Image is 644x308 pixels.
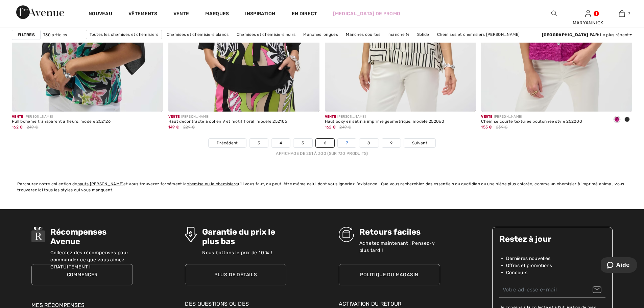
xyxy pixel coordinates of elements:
font: Inspiration [245,11,275,17]
font: Haut boxy en satin à imprimé géométrique, modèle 252060 [325,119,445,124]
nav: Navigation des pages [12,138,632,157]
a: 8 [359,139,378,147]
font: manche ¾ [388,32,409,37]
img: Mes informations [585,9,591,18]
a: [MEDICAL_DATA] de promo [333,10,400,17]
font: Affichage de 251 à 300 (sur 730 produits) [276,151,368,156]
font: 8 [367,141,370,145]
font: Nouveau [89,11,112,17]
font: Chemises et chemisiers [PERSON_NAME] [437,32,520,37]
a: 5 [293,139,312,147]
font: Marques [205,11,229,17]
a: Chemises et chemisiers blancs [163,30,232,39]
font: En direct [292,11,317,17]
font: Chemises et chemisiers blancs [167,32,229,37]
font: 7 [628,11,630,16]
a: chemise ou le chemisier [187,182,235,186]
a: Suivant [404,139,435,147]
font: 229 € [183,125,195,129]
font: Retours faciles [359,227,421,237]
font: 162 € [12,125,23,129]
font: Haut décontracté à col en V et motif floral, modèle 252106 [168,119,287,124]
font: Garantie du prix le plus bas [202,227,275,246]
a: Vêtements [128,11,157,18]
font: 5 [302,141,304,145]
a: En direct [292,10,317,17]
a: Chemises et chemisiers noirs [233,30,299,39]
font: Commencer [67,272,98,278]
font: Activation du retour [339,301,402,307]
font: 162 € [325,125,336,129]
font: Chemises et chemisiers noirs [237,32,295,37]
font: MARYANNICK [573,20,603,26]
font: Vente [12,115,23,119]
a: Plus de détails [185,264,286,285]
font: Offres et promotions [506,263,552,268]
font: Parcourez notre collection de [17,182,77,186]
img: 1ère Avenue [16,5,64,19]
font: Solide [417,32,429,37]
font: Chemise courte texturée boutonnée style 252000 [481,119,582,124]
font: 239 € [496,125,508,129]
font: 155 € [481,125,492,129]
font: Manches courtes [346,32,381,37]
font: 6 [324,141,326,145]
font: Manches longues [303,32,338,37]
font: Restez à jour [499,234,551,244]
font: 730 articles [43,32,67,37]
a: 7 [338,139,356,147]
font: 249 € [339,125,351,129]
font: 3 [258,141,260,145]
font: [PERSON_NAME] [494,115,522,119]
a: Solide [414,30,433,39]
font: Achetez maintenant ! Pensez-y plus tard ! [359,240,435,253]
a: Chemises et chemisiers [PERSON_NAME] [434,30,523,39]
font: 4 [280,141,282,145]
a: 4 [271,139,290,147]
font: et vous trouverez forcément la [123,182,187,186]
font: Suivant [412,141,427,145]
font: [PERSON_NAME] [337,115,366,119]
a: Manches courtes [342,30,384,39]
font: Vente [168,115,180,119]
font: qu'il vous faut, ou peut-être même celui dont vous ignoriez l'existence ! Que vous recherchiez de... [17,182,624,192]
a: hauts [PERSON_NAME] [77,182,124,186]
a: Marques [205,11,229,18]
font: Dernières nouvelles [506,256,551,261]
font: Nous battons le prix de 10 % ! [202,250,272,256]
a: manche ¾ [385,30,412,39]
font: 7 [346,141,348,145]
a: Activation du retour [339,300,440,308]
font: Vente [481,115,493,119]
font: Toutes les chemises et chemisiers [90,32,159,37]
font: Collectez des récompenses pour commander ce que vous aimez GRATUITEMENT ! [50,250,128,270]
a: Manches longues [300,30,341,39]
font: 9 [390,141,392,145]
font: Récompenses Avenue [50,227,106,246]
a: Précédent [209,139,246,147]
font: Vêtements [128,11,157,17]
img: Garantie du prix le plus bas [185,227,196,242]
img: Retours faciles [339,227,354,242]
img: Récompenses Avenue [31,227,45,242]
a: 9 [382,139,401,147]
div: Orchidée violette [612,114,622,125]
a: Commencer [31,264,133,285]
font: Précédent [217,141,238,145]
a: Vente [173,11,189,18]
font: [PERSON_NAME] [181,115,209,119]
font: Pull bohème transparent à fleurs, modèle 252126 [12,119,111,124]
font: Politique du magasin [360,272,419,278]
font: 149 € [168,125,180,129]
a: Politique du magasin [339,264,440,285]
font: [PERSON_NAME] [25,115,53,119]
a: Toutes les chemises et chemisiers [86,30,162,39]
input: Votre adresse e-mail [499,282,605,298]
a: 3 [249,139,268,147]
font: Plus de détails [214,272,257,278]
a: Nouveau [89,11,112,18]
a: 6 [316,139,334,147]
